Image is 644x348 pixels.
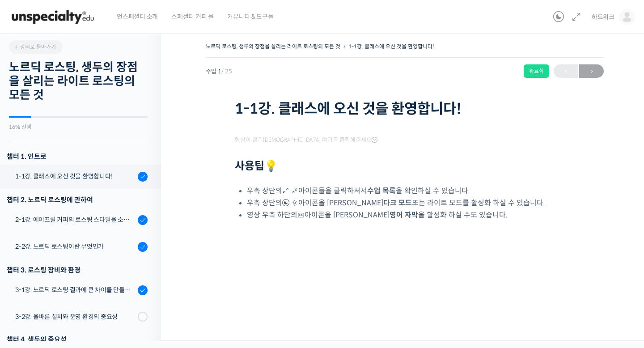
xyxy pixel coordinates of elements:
[206,43,340,50] a: 노르딕 로스팅, 생두의 장점을 살리는 라이트 로스팅의 모든 것
[247,185,575,197] li: 우측 상단의 아이콘들을 클릭하셔서 을 확인하실 수 있습니다.
[579,64,604,78] a: 다음→
[15,312,135,322] div: 3-2강. 올바른 설치와 운영 환경의 중요성
[579,65,604,77] span: →
[15,171,135,181] div: 1-1강. 클래스에 오신 것을 환영합니다!
[264,159,278,173] strong: 💡
[7,333,148,345] div: 챕터 4. 생두의 중요성
[235,159,278,173] strong: 사용팁
[13,43,56,50] span: 강의로 돌아가기
[7,150,148,162] h3: 챕터 1. 인트로
[206,68,232,74] span: 수업 1
[15,242,135,251] div: 2-2강. 노르딕 로스팅이란 무엇인가
[348,43,434,50] a: 1-1강. 클래스에 오신 것을 환영합니다!
[221,68,232,75] span: / 25
[247,197,575,209] li: 우측 상단의 아이콘을 [PERSON_NAME] 또는 라이트 모드를 활성화 하실 수 있습니다.
[9,124,148,130] div: 16% 진행
[7,264,148,276] div: 챕터 3. 로스팅 장비와 환경
[383,198,412,208] b: 다크 모드
[15,285,135,295] div: 3-1강. 노르딕 로스팅 결과에 큰 차이를 만들어내는 로스팅 머신의 종류와 환경
[524,64,549,78] div: 완료함
[592,13,614,21] span: 하드워크
[9,60,148,102] h2: 노르딕 로스팅, 생두의 장점을 살리는 라이트 로스팅의 모든 것
[15,215,135,225] div: 2-1강. 에이프릴 커피의 로스팅 스타일을 소개합니다
[235,136,377,144] span: 영상이 끊기[DEMOGRAPHIC_DATA] 여기를 클릭해주세요
[7,194,148,206] div: 챕터 2. 노르딕 로스팅에 관하여
[235,100,575,117] h1: 1-1강. 클래스에 오신 것을 환영합니다!
[247,209,575,221] li: 영상 우측 하단의 아이콘을 [PERSON_NAME] 을 활성화 하실 수도 있습니다.
[390,210,418,220] b: 영어 자막
[367,186,396,195] b: 수업 목록
[9,40,63,54] a: 강의로 돌아가기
